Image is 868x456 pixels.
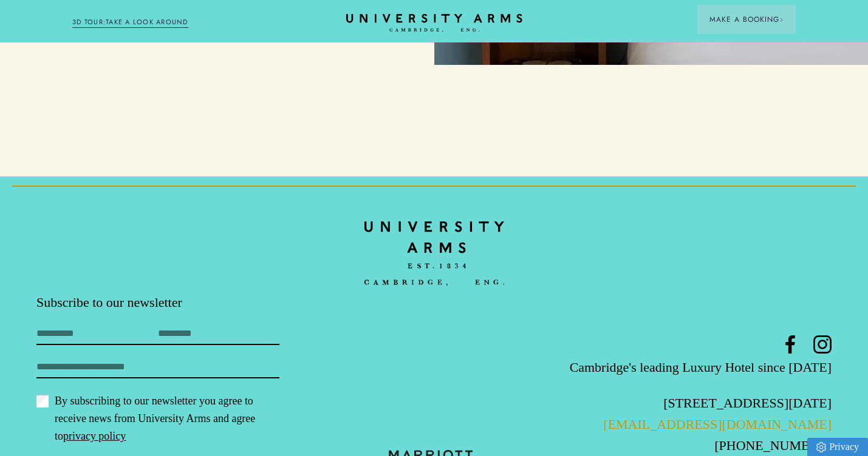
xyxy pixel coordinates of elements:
img: Arrow icon [779,18,784,22]
a: Instagram [813,335,832,354]
span: Make a Booking [709,14,784,25]
a: Facebook [781,335,799,354]
a: Home [364,213,504,293]
a: 3D TOUR:TAKE A LOOK AROUND [72,17,188,28]
a: Privacy [807,438,868,456]
label: By subscribing to our newsletter you agree to receive news from University Arms and agree to [36,392,279,445]
img: bc90c398f2f6aa16c3ede0e16ee64a97.svg [364,213,504,294]
p: [STREET_ADDRESS][DATE] [567,392,832,414]
button: Make a BookingArrow icon [697,5,796,34]
a: Home [346,14,522,33]
img: Privacy [816,442,826,452]
input: By subscribing to our newsletter you agree to receive news from University Arms and agree topriva... [36,395,49,407]
a: [PHONE_NUMBER] [714,438,832,453]
a: privacy policy [63,430,126,442]
p: Subscribe to our newsletter [36,293,301,312]
a: [EMAIL_ADDRESS][DOMAIN_NAME] [603,417,832,432]
p: Cambridge's leading Luxury Hotel since [DATE] [567,357,832,378]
